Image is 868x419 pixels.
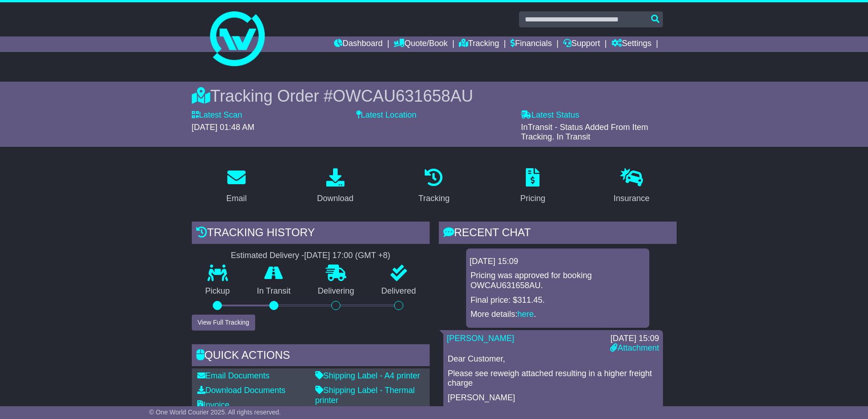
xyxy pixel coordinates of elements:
[192,110,242,120] label: Latest Scan
[192,123,255,132] span: [DATE] 01:48 AM
[356,110,416,120] label: Latest Location
[197,371,270,380] a: Email Documents
[394,36,447,52] a: Quote/Book
[471,295,645,305] p: Final price: $311.45.
[197,400,230,409] a: Invoice
[304,286,368,296] p: Delivering
[197,386,286,395] a: Download Documents
[611,36,652,52] a: Settings
[243,286,304,296] p: In Transit
[518,310,534,319] a: here
[412,165,455,208] a: Tracking
[521,110,579,120] label: Latest Status
[514,165,551,208] a: Pricing
[311,165,360,208] a: Download
[220,165,252,208] a: Email
[368,286,430,296] p: Delivered
[610,334,659,344] div: [DATE] 15:09
[192,86,677,106] div: Tracking Order #
[304,251,390,261] div: [DATE] 17:00 (GMT +8)
[447,334,514,343] a: [PERSON_NAME]
[315,371,420,380] a: Shipping Label - A4 printer
[317,192,354,205] div: Download
[418,192,449,205] div: Tracking
[614,192,650,205] div: Insurance
[226,192,247,205] div: Email
[192,315,255,331] button: View Full Tracking
[471,310,645,320] p: More details: .
[448,369,658,388] p: Please see reweigh attached resulting in a higher freight charge
[470,257,646,267] div: [DATE] 15:09
[149,409,281,416] span: © One World Courier 2025. All rights reserved.
[510,36,552,52] a: Financials
[610,343,659,352] a: Attachment
[448,354,658,364] p: Dear Customer,
[459,36,499,52] a: Tracking
[192,251,430,261] div: Estimated Delivery -
[471,271,645,290] p: Pricing was approved for booking OWCAU631658AU.
[521,123,648,142] span: InTransit - Status Added From Item Tracking. In Transit
[520,192,545,205] div: Pricing
[333,87,473,105] span: OWCAU631658AU
[563,36,600,52] a: Support
[608,165,656,208] a: Insurance
[439,222,677,246] div: RECENT CHAT
[192,286,244,296] p: Pickup
[192,222,430,246] div: Tracking history
[448,393,658,403] p: [PERSON_NAME]
[334,36,383,52] a: Dashboard
[192,344,430,369] div: Quick Actions
[315,386,415,405] a: Shipping Label - Thermal printer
